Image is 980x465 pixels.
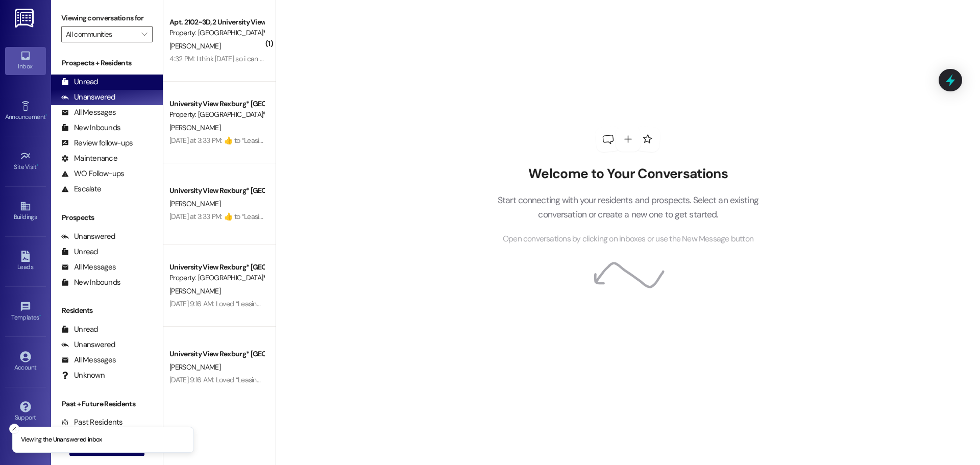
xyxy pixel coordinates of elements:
span: [PERSON_NAME] [169,199,220,208]
div: Maintenance [61,153,117,164]
span: [PERSON_NAME] [169,286,220,296]
div: Prospects [51,212,163,223]
span: • [45,112,47,119]
a: Support [5,398,46,426]
div: All Messages [61,355,116,365]
div: University View Rexburg* [GEOGRAPHIC_DATA] [169,349,264,359]
div: 4:32 PM: I think [DATE] so i can pick it up on the 1st! [169,54,318,63]
input: All communities [66,26,136,42]
div: Escalate [61,184,101,194]
span: [PERSON_NAME] [169,123,220,132]
div: Unanswered [61,231,115,242]
a: Site Visit • [5,148,46,175]
button: Close toast [9,424,19,434]
div: Review follow-ups [61,138,133,149]
span: Open conversations by clicking on inboxes or use the New Message button [503,233,753,246]
a: Account [5,348,46,376]
div: New Inbounds [61,123,120,133]
span: [PERSON_NAME] [169,41,220,51]
div: Unanswered [61,92,115,103]
div: Prospects + Residents [51,58,163,68]
span: • [39,312,41,320]
div: Property: [GEOGRAPHIC_DATA]* [169,28,264,38]
div: Apt. 2102~3D, 2 University View Rexburg [169,17,264,28]
div: [DATE] 9:16 AM: Loved “Leasing ([GEOGRAPHIC_DATA]*): Hey [PERSON_NAME]! T…” [169,299,415,308]
div: [DATE] 9:16 AM: Loved “Leasing ([GEOGRAPHIC_DATA]*): Hey [PERSON_NAME]! T…” [169,375,415,384]
div: Unknown [61,370,105,381]
p: Viewing the Unanswered inbox [21,435,102,445]
div: [DATE] at 3:33 PM: ​👍​ to “ Leasing (University View Rexburg*): Sweet! Thank you, [PERSON_NAME] ” [169,136,458,145]
a: Buildings [5,198,46,225]
div: Unread [61,324,98,335]
a: Inbox [5,47,46,75]
div: Unread [61,77,98,87]
span: • [37,162,38,169]
div: All Messages [61,107,116,118]
div: New Inbounds [61,277,120,288]
div: Residents [51,305,163,316]
div: Past Residents [61,417,123,428]
i:  [141,30,147,38]
a: Templates • [5,298,46,326]
span: [PERSON_NAME] [169,362,220,372]
div: Property: [GEOGRAPHIC_DATA]* [169,273,264,283]
a: Leads [5,248,46,275]
label: Viewing conversations for [61,10,153,26]
p: Start connecting with your residents and prospects. Select an existing conversation or create a n... [482,193,774,222]
div: [DATE] at 3:33 PM: ​👍​ to “ Leasing (University View Rexburg*): Sweet! Thank you, [PERSON_NAME] ” [169,212,458,221]
div: Unanswered [61,339,115,350]
div: Unread [61,247,98,257]
h2: Welcome to Your Conversations [482,166,774,182]
div: WO Follow-ups [61,168,124,179]
div: All Messages [61,262,116,273]
div: University View Rexburg* [GEOGRAPHIC_DATA] [169,262,264,273]
div: Property: [GEOGRAPHIC_DATA]* [169,109,264,120]
div: University View Rexburg* [GEOGRAPHIC_DATA] [169,99,264,109]
img: ResiDesk Logo [15,9,36,28]
div: Past + Future Residents [51,399,163,409]
div: University View Rexburg* [GEOGRAPHIC_DATA] [169,185,264,196]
